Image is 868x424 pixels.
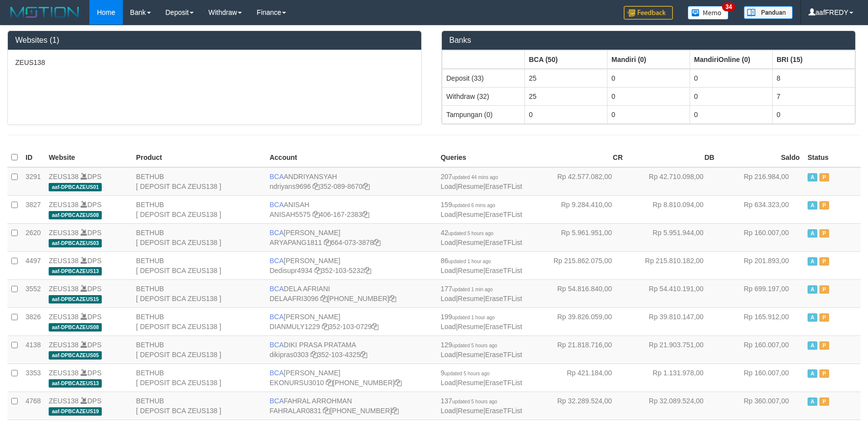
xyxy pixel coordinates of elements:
span: Active [808,369,817,378]
span: | | [440,397,522,415]
a: Load [440,407,456,415]
td: 2620 [22,223,45,251]
td: FAHRAL ARROHMAN [PHONE_NUMBER] [265,392,436,420]
td: Rp 165.912,00 [718,307,804,335]
a: Resume [458,407,483,415]
a: Load [440,295,456,303]
span: 159 [440,201,495,209]
span: updated 5 hours ago [452,343,497,348]
a: dikipras0303 [269,351,308,359]
a: Load [440,267,456,274]
span: BCA [269,257,284,265]
a: Load [440,182,456,190]
span: Active [808,201,817,210]
span: Active [808,341,817,350]
th: Queries [436,148,535,167]
span: BCA [269,341,284,349]
span: aaf-DPBCAZEUS19 [49,407,102,416]
td: [PERSON_NAME] 352-103-0729 [265,307,436,335]
td: Rp 42.577.082,00 [535,167,627,196]
td: BETHUB [ DEPOSIT BCA ZEUS138 ] [132,223,266,251]
td: BETHUB [ DEPOSIT BCA ZEUS138 ] [132,307,266,335]
a: Resume [458,379,483,387]
span: BCA [269,173,284,181]
td: BETHUB [ DEPOSIT BCA ZEUS138 ] [132,251,266,279]
a: ZEUS138 [49,257,79,265]
td: Rp 216.984,00 [718,167,804,196]
a: ANISAH5575 [269,211,310,218]
a: EraseTFList [485,211,522,218]
td: Rp 39.810.147,00 [627,307,718,335]
span: aaf-DPBCAZEUS15 [49,295,102,303]
a: Copy 3521034325 to clipboard [360,351,367,359]
td: 25 [525,69,608,88]
span: Paused [819,229,829,238]
td: Rp 215.862.075,00 [535,251,627,279]
span: BCA [269,229,284,237]
span: Active [808,173,817,182]
span: Active [808,257,817,266]
span: | | [440,229,522,246]
a: EraseTFList [485,239,522,246]
span: BCA [269,285,284,293]
a: Copy ndriyans9696 to clipboard [313,182,319,190]
td: Rp 32.289.524,00 [535,392,627,420]
span: updated 5 hours ago [448,231,493,236]
td: 0 [608,105,690,123]
a: Copy 8692458639 to clipboard [389,295,396,303]
td: Rp 8.810.094,00 [627,195,718,223]
td: Rp 9.284.410,00 [535,195,627,223]
td: Rp 32.089.524,00 [627,392,718,420]
span: 42 [440,229,493,237]
span: aaf-DPBCAZEUS13 [49,267,102,275]
span: Paused [819,369,829,378]
span: updated 1 hour ago [452,315,495,320]
a: ZEUS138 [49,201,79,209]
span: updated 5 hours ago [452,399,497,404]
a: Load [440,323,456,331]
th: Product [132,148,266,167]
a: Copy 4061672383 to clipboard [362,211,369,218]
a: EraseTFList [485,323,522,331]
td: [PERSON_NAME] [PHONE_NUMBER] [265,363,436,392]
span: | | [440,173,522,190]
span: 177 [440,285,492,293]
a: Resume [458,351,483,359]
td: Rp 215.810.182,00 [627,251,718,279]
span: | | [440,201,522,218]
td: DPS [45,251,132,279]
a: ZEUS138 [49,173,79,181]
td: DPS [45,195,132,223]
td: Rp 21.818.716,00 [535,335,627,363]
td: 0 [525,105,608,123]
span: updated 1 min ago [452,287,493,292]
a: ZEUS138 [49,313,79,321]
td: 3552 [22,279,45,307]
a: Resume [458,211,483,218]
span: | | [440,257,522,274]
a: DELAAFRI3096 [269,295,318,303]
span: Paused [819,313,829,322]
p: ZEUS138 [15,58,414,67]
td: 0 [690,69,773,88]
a: Copy DELAAFRI3096 to clipboard [320,295,327,303]
span: Active [808,397,817,406]
span: aaf-DPBCAZEUS01 [49,183,102,191]
td: Rp 5.951.944,00 [627,223,718,251]
a: Copy ANISAH5575 to clipboard [313,211,319,218]
span: aaf-DPBCAZEUS08 [49,211,102,219]
a: Copy DIANMULY1229 to clipboard [322,323,329,331]
h3: Banks [449,36,848,45]
a: Copy 3521030729 to clipboard [372,323,378,331]
a: Resume [458,182,483,190]
a: Copy dikipras0303 to clipboard [311,351,318,359]
span: Paused [819,257,829,266]
td: 7 [773,87,855,105]
th: DB [627,148,718,167]
th: Status [804,148,861,167]
td: 3826 [22,307,45,335]
span: 137 [440,397,497,405]
th: CR [535,148,627,167]
td: Rp 421.184,00 [535,363,627,392]
a: ZEUS138 [49,285,79,293]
